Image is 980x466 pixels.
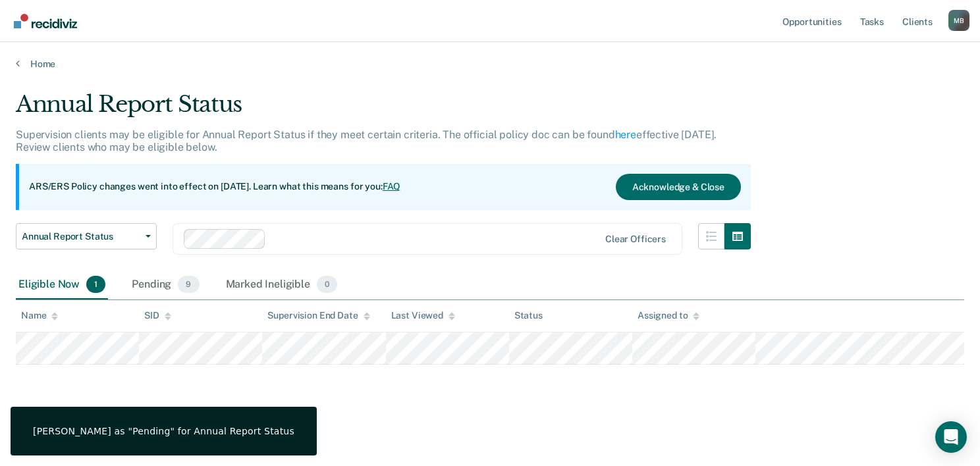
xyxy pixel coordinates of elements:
a: Home [16,58,964,70]
a: here [615,128,636,141]
p: ARS/ERS Policy changes went into effect on [DATE]. Learn what this means for you: [29,180,400,194]
img: Recidiviz [14,14,77,28]
span: Annual Report Status [22,231,140,242]
div: Pending9 [129,271,202,299]
span: 9 [178,276,199,293]
div: Supervision End Date [267,310,369,321]
p: Supervision clients may be eligible for Annual Report Status if they meet certain criteria. The o... [16,128,717,153]
span: 0 [317,276,337,293]
div: Annual Report Status [16,91,751,128]
div: Name [21,310,58,321]
div: Marked Ineligible0 [223,271,340,299]
span: 1 [86,276,105,293]
div: Open Intercom Messenger [935,421,967,453]
a: FAQ [383,181,401,192]
div: Eligible Now1 [16,271,108,299]
button: Profile dropdown button [948,10,969,31]
button: Acknowledge & Close [616,174,741,200]
div: [PERSON_NAME] as "Pending" for Annual Report Status [33,425,294,437]
button: Annual Report Status [16,223,157,249]
div: Assigned to [638,310,699,321]
div: Clear officers [605,234,666,245]
div: M B [948,10,969,31]
div: Last Viewed [391,310,455,321]
div: Status [514,310,543,321]
div: SID [144,310,171,321]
